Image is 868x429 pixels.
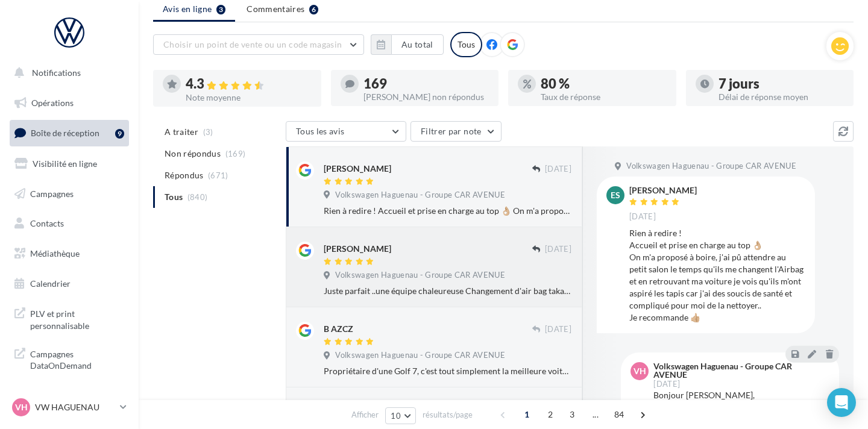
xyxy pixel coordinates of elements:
span: Tous les avis [296,126,345,136]
button: Notifications [7,60,127,86]
div: 80 % [541,77,667,90]
div: Juste parfait ..une équipe chaleureuse Changement d'air bag takata ... [324,285,571,297]
button: Au total [391,34,444,55]
div: [PERSON_NAME] [629,186,697,195]
a: Médiathèque [7,241,131,266]
div: 9 [115,129,124,139]
div: [PERSON_NAME] [324,163,391,175]
div: Rien à redire ! Accueil et prise en charge au top 👌🏼 On m'a proposé à boire, j'ai pû attendre au ... [324,205,571,217]
div: 4.3 [186,77,312,91]
span: résultats/page [423,409,473,421]
span: 2 [541,405,560,424]
span: Volkswagen Haguenau - Groupe CAR AVENUE [335,350,505,361]
a: Contacts [7,211,131,236]
div: [PERSON_NAME] non répondus [363,93,489,101]
a: Opérations [7,90,131,116]
span: ES [611,189,620,201]
span: (671) [208,171,228,180]
span: Non répondus [165,148,221,160]
a: PLV et print personnalisable [7,301,131,336]
p: VW HAGUENAU [35,401,115,413]
div: Volkswagen Haguenau - Groupe CAR AVENUE [653,362,827,379]
span: Volkswagen Haguenau - Groupe CAR AVENUE [335,270,505,281]
span: VH [634,365,646,377]
span: [DATE] [629,211,656,222]
span: Notifications [32,67,81,78]
span: Commentaires [247,3,304,15]
button: 10 [385,407,416,424]
span: [DATE] [545,324,571,335]
span: Opérations [31,98,74,108]
span: 1 [517,405,536,424]
span: ... [586,405,605,424]
div: Open Intercom Messenger [827,388,856,417]
span: Boîte de réception [31,128,99,138]
a: Boîte de réception9 [7,120,131,146]
span: 3 [562,405,582,424]
span: Calendrier [30,278,71,289]
span: [DATE] [545,244,571,255]
div: Taux de réponse [541,93,667,101]
span: Campagnes DataOnDemand [30,346,124,372]
a: Visibilité en ligne [7,151,131,177]
button: Au total [371,34,444,55]
span: Volkswagen Haguenau - Groupe CAR AVENUE [335,190,505,201]
button: Filtrer par note [410,121,502,142]
span: PLV et print personnalisable [30,305,124,331]
div: Rien à redire ! Accueil et prise en charge au top 👌🏼 On m'a proposé à boire, j'ai pû attendre au ... [629,227,805,324]
span: (3) [203,127,213,137]
span: 84 [609,405,629,424]
div: Propriétaire d'une Golf 7, c'est tout simplement la meilleure voiture dont j'ai eu le "privilège"... [324,365,571,377]
span: Afficher [351,409,379,421]
span: Campagnes [30,188,74,198]
span: Médiathèque [30,248,80,258]
span: [DATE] [653,380,680,388]
a: VH VW HAGUENAU [10,396,129,419]
span: Choisir un point de vente ou un code magasin [163,39,342,49]
span: Volkswagen Haguenau - Groupe CAR AVENUE [626,161,796,172]
span: Visibilité en ligne [33,158,97,169]
a: Campagnes DataOnDemand [7,341,131,377]
div: [PERSON_NAME] [324,243,391,255]
span: A traiter [165,126,198,138]
span: (169) [225,149,246,158]
span: VH [15,401,28,413]
div: Note moyenne [186,93,312,102]
a: Calendrier [7,271,131,296]
div: 169 [363,77,489,90]
span: 10 [391,411,401,421]
button: Tous les avis [286,121,406,142]
span: Contacts [30,218,64,228]
span: [DATE] [545,164,571,175]
div: Délai de réponse moyen [719,93,844,101]
button: Choisir un point de vente ou un code magasin [153,34,364,55]
div: 6 [309,5,318,14]
div: Tous [450,32,482,57]
span: Répondus [165,169,204,181]
a: Campagnes [7,181,131,207]
div: 7 jours [719,77,844,90]
div: B AZCZ [324,323,353,335]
